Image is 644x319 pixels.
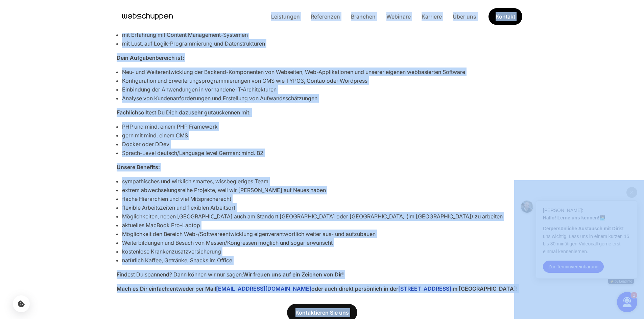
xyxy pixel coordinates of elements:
li: Neu- und Weiterentwicklung der Backend-Komponenten von Webseiten, Web-Applikationen und unserer e... [122,68,528,76]
strong: entweder per Mail oder auch direkt persönlich in der im [GEOGRAPHIC_DATA]! [117,285,518,292]
p: 👨‍💻 [29,34,116,41]
li: gern mit mind. einem CMS [122,131,528,140]
button: Cookie-Einstellungen öffnen [13,295,30,312]
a: Referenzen [305,13,345,20]
a: Get Started [488,8,522,25]
li: sympathisches und wirklich smartes, wissbegieriges Team [122,177,528,186]
p: Findest Du spannend? Dann können wir nur sagen: [117,270,528,279]
li: kostenlose Krankenzusatzversicherung [122,247,528,256]
li: flexible Arbeitszeiten und flexiblen Arbeitsort [122,203,528,212]
li: Einbindung der Anwendungen in vorhandene IT-Architekturen [122,85,528,94]
li: mit Erfahrung mit Content Management-Systemen [122,30,528,39]
p: solltest Du Dich dazu auskennen mit: [117,108,528,117]
a: ⚡️ by Leadinfo [94,99,120,104]
li: extrem abwechselungsreihe Projekte, weil wir [PERSON_NAME] auf Neues haben [122,186,528,194]
li: Docker oder DDev [122,140,528,149]
a: Hauptseite besuchen [122,11,173,22]
a: Über uns [447,13,482,20]
p: : [117,53,528,62]
li: aktuelles MacBook Pro-Laptop [122,221,528,230]
strong: Dein Aufgabenbereich ist [117,54,183,61]
a: [STREET_ADDRESS] [398,285,451,292]
a: Karriere [416,13,447,20]
li: Möglichkeit den Bereich Web-/Softwareentwicklung eigenverantwortlich weiter aus- und aufzubauen [122,230,528,238]
a: Leistungen [266,13,305,20]
li: Möglichkeiten, neben [GEOGRAPHIC_DATA] auch am Standort [GEOGRAPHIC_DATA] oder [GEOGRAPHIC_DATA] ... [122,212,528,221]
p: Der ist uns wichtig. Lass uns in einem kurzen 15 bis 30 minütigen Videocall gerne erst einmal ken... [29,45,116,75]
a: Webinare [381,13,416,20]
span: 1 [119,113,121,117]
strong: persönliche Austausch mit Dir [37,46,105,51]
strong: sehr gut [191,109,213,116]
li: mit Lust, auf Logik-Programmierung und Datenstrukturen [122,39,528,48]
li: PHP und mind. einem PHP Framework [122,122,528,131]
p: [PERSON_NAME]: [29,26,116,34]
li: flache Hierarchien und viel Mitspracherecht [122,194,528,203]
strong: Hallo! Lerne uns kennen! [29,35,85,40]
li: Weiterbildungen und Besuch von Messen/Kongressen möglich und sogar erwünscht [122,238,528,247]
a: Branchen [345,13,381,20]
li: natürlich Kaffee, Getränke, Snacks im Office [122,256,528,265]
strong: Wir freuen uns auf ein Zeichen von Dir! [243,271,344,278]
button: Zur Terminvereinbarung [29,80,90,92]
strong: Mach es Dir einfach: [117,285,170,292]
li: Sprach-Level deutsch/Language level German: mind. B2 [122,149,528,157]
li: Analyse von Kundenanforderungen und Erstellung von Aufwandsschätzungen [122,94,528,103]
li: Konfiguration und Erweiterungsprogrammierungen von CMS wie TYPO3, Contao oder Wordpress [122,76,528,85]
strong: Unsere Benefits: [117,164,160,170]
strong: Fachlich [117,109,138,116]
a: [EMAIL_ADDRESS][DOMAIN_NAME] [216,285,311,292]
